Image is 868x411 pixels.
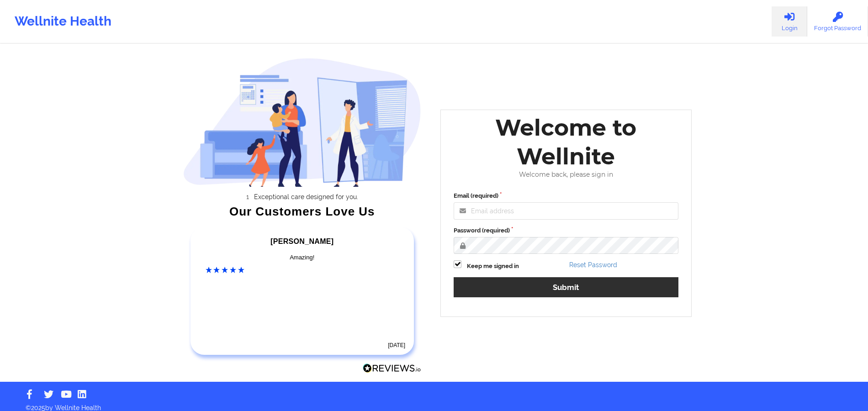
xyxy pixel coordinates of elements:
[388,342,405,348] time: [DATE]
[454,202,678,220] input: Email address
[270,237,333,245] span: [PERSON_NAME]
[569,261,617,269] a: Reset Password
[191,193,421,200] li: Exceptional care designed for you.
[183,207,422,216] div: Our Customers Love Us
[206,253,399,262] div: Amazing!
[183,58,422,187] img: wellnite-auth-hero_200.c722682e.png
[363,364,421,375] a: Reviews.io Logo
[363,364,421,373] img: Reviews.io Logo
[454,226,678,235] label: Password (required)
[454,277,678,297] button: Submit
[447,113,685,171] div: Welcome to Wellnite
[772,6,807,37] a: Login
[807,6,868,37] a: Forgot Password
[467,262,519,271] label: Keep me signed in
[447,171,685,179] div: Welcome back, please sign in
[454,191,678,200] label: Email (required)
